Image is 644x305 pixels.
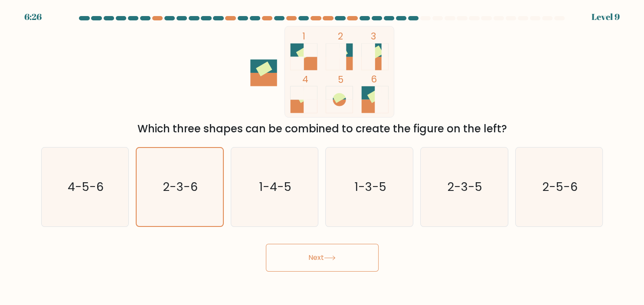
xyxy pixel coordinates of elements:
div: Level 9 [592,10,620,23]
div: Which three shapes can be combined to create the figure on the left? [46,121,598,137]
tspan: 6 [371,72,377,86]
text: 2-5-6 [542,178,578,195]
tspan: 3 [371,30,376,43]
text: 2-3-6 [163,179,198,195]
div: 6:26 [24,10,42,23]
tspan: 5 [338,73,343,86]
tspan: 4 [302,72,308,86]
text: 2-3-5 [448,178,483,195]
tspan: 2 [338,30,343,43]
tspan: 1 [302,30,305,43]
text: 1-4-5 [259,178,291,195]
text: 4-5-6 [68,178,104,195]
text: 1-3-5 [354,178,386,195]
button: Next [266,244,379,272]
